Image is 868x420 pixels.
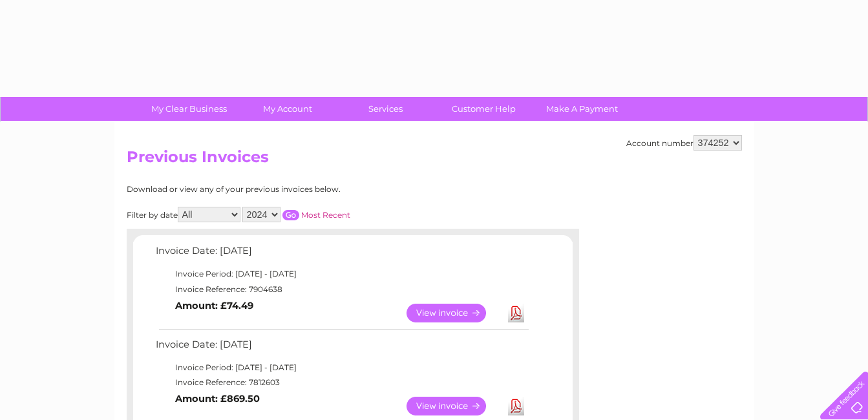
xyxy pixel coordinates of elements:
td: Invoice Date: [DATE] [153,336,531,360]
a: Customer Help [430,97,537,121]
a: My Clear Business [136,97,242,121]
a: Make A Payment [529,97,635,121]
td: Invoice Period: [DATE] - [DATE] [153,360,531,375]
a: Most Recent [301,210,350,220]
div: Account number [626,135,742,151]
b: Amount: £869.50 [175,393,260,404]
td: Invoice Reference: 7904638 [153,282,531,297]
a: View [407,397,502,415]
div: Filter by date [127,207,466,222]
h2: Previous Invoices [127,148,742,173]
div: Download or view any of your previous invoices below. [127,185,466,194]
td: Invoice Period: [DATE] - [DATE] [153,266,531,282]
a: View [407,304,502,322]
b: Amount: £74.49 [175,300,253,311]
a: Download [508,304,524,322]
td: Invoice Date: [DATE] [153,242,531,266]
a: My Account [234,97,341,121]
td: Invoice Reference: 7812603 [153,375,531,390]
a: Download [508,397,524,415]
a: Services [332,97,439,121]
